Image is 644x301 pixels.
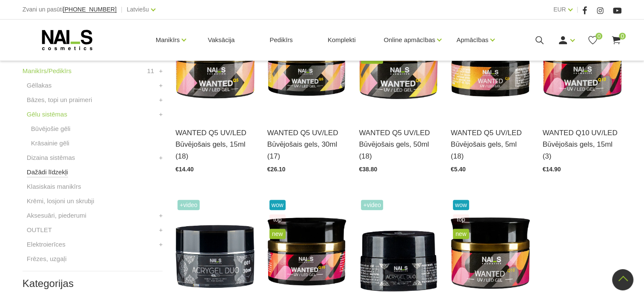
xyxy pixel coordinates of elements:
a: + [159,153,163,163]
img: Gels WANTED NAILS cosmetics tehniķu komanda ir radījusi gelu, kas ilgi jau ir katra meistara mekl... [451,8,530,116]
a: Dažādi līdzekļi [27,167,68,177]
a: + [159,66,163,76]
a: 0 [587,35,598,45]
a: WANTED Q5 UV/LED Būvējošais gels, 30ml (17) [267,127,346,162]
span: [PHONE_NUMBER] [63,6,117,13]
img: Gels WANTED NAILS cosmetics tehniķu komanda ir radījusi gelu, kas ilgi jau ir katra meistara mekl... [175,8,255,116]
span: +Video [361,200,383,210]
a: EUR [553,4,566,14]
a: + [159,239,163,250]
span: wow [453,200,469,210]
a: WANTED Q5 UV/LED Būvējošais gels, 5ml (18) [451,127,530,162]
a: + [159,95,163,105]
a: WANTED Q10 UV/LED Būvējošais gels, 15ml (3) [543,127,622,162]
a: WANTED Q5 UV/LED Būvējošais gels, 15ml (18) [175,127,255,162]
a: Klasiskais manikīrs [27,182,81,192]
a: Apmācības [456,23,488,57]
a: Krēmi, losjoni un skrubji [27,196,94,206]
span: new [453,229,469,239]
a: Latviešu [127,4,149,14]
a: Online apmācības [384,23,435,57]
span: 0 [619,33,626,40]
span: +Video [177,200,200,210]
a: Aksesuāri, piederumi [27,210,86,221]
span: | [121,4,123,15]
span: 11 [147,66,154,76]
a: Elektroierīces [27,239,66,250]
a: Krāsainie gēli [31,138,69,148]
a: Vaksācija [201,20,241,60]
span: top [269,214,286,224]
a: Dizaina sistēmas [27,153,75,163]
a: Gēllakas [27,80,52,91]
a: + [159,225,163,235]
span: wow [269,200,286,210]
span: €14.40 [175,166,194,173]
a: Bāzes, topi un praimeri [27,95,92,105]
a: 0 [611,35,621,45]
div: Zvani un pasūti [23,4,117,15]
a: [PHONE_NUMBER] [63,6,117,13]
span: €5.40 [451,166,466,173]
a: Pedikīrs [263,20,299,60]
span: 0 [595,33,602,40]
img: Gels WANTED NAILS cosmetics tehniķu komanda ir radījusi gelu, kas ilgi jau ir katra meistara mekl... [543,8,622,116]
a: Būvējošie gēli [31,124,71,134]
a: Manikīrs/Pedikīrs [23,66,72,76]
a: Gēlu sistēmas [27,109,67,119]
img: Gels WANTED NAILS cosmetics tehniķu komanda ir radījusi gelu, kas ilgi jau ir katra meistara mekl... [267,8,346,116]
span: new [269,229,286,239]
a: WANTED Q5 UV/LED Būvējošais gels, 50ml (18) [359,127,438,162]
a: Manikīrs [156,23,180,57]
a: + [159,80,163,91]
span: | [577,4,578,15]
img: Gels WANTED NAILS cosmetics tehniķu komanda ir radījusi gelu, kas ilgi jau ir katra meistara mekl... [359,8,438,116]
a: Frēzes, uzgaļi [27,254,66,264]
span: €38.80 [359,166,377,173]
span: €14.90 [543,166,561,173]
span: top [453,214,469,224]
a: OUTLET [27,225,52,235]
h2: Kategorijas [23,278,163,289]
span: €26.10 [267,166,286,173]
a: + [159,109,163,119]
a: Komplekti [321,20,363,60]
a: + [159,210,163,221]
